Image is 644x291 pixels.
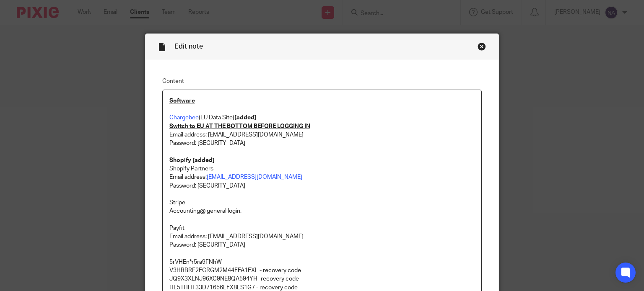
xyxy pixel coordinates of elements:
p: 5rVHEn*r5ra9FNhW [169,258,475,266]
strong: [added] [234,115,257,121]
p: V3HRBRE2FCRGM2M44FFA1FXL - recovery code [169,266,475,275]
p: JQ9X3XLNJ96XC9NE8QA594YH- recovery code [169,275,475,283]
span: Edit note [174,43,203,50]
p: Payfit [169,224,475,232]
p: Accounting@ general login. [169,207,475,215]
p: Password: [SECURITY_DATA] [169,182,475,190]
div: Close this dialog window [478,42,486,51]
a: Chargebee [169,115,199,121]
p: Email address: [EMAIL_ADDRESS][DOMAIN_NAME] [169,232,475,241]
p: Password: [SECURITY_DATA] [169,241,475,249]
p: Shopify Partners [169,165,475,173]
p: Email address: [EMAIL_ADDRESS][DOMAIN_NAME] [169,131,475,139]
strong: Shopify [added] [169,157,215,163]
u: Software [169,98,195,104]
u: Switch to EU AT THE BOTTOM BEFORE LOGGING IN [169,124,310,129]
p: Stripe [169,198,475,207]
p: (EU Data Site) [169,113,475,122]
a: [EMAIL_ADDRESS][DOMAIN_NAME] [207,174,302,180]
label: Content [162,77,482,85]
p: Password: [SECURITY_DATA] [169,139,475,147]
p: Email address: [169,173,475,181]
